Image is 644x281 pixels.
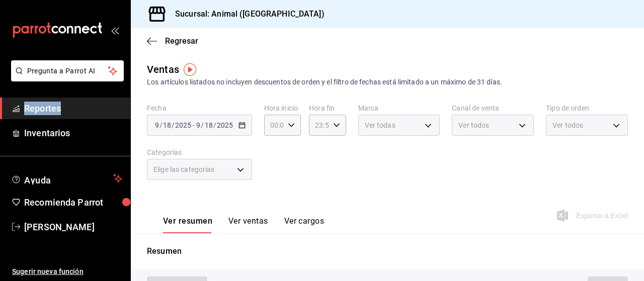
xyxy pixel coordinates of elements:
[365,120,395,130] span: Ver todas
[24,220,122,234] span: [PERSON_NAME]
[216,121,233,129] input: ----
[7,73,124,83] a: Pregunta a Parrot AI
[201,121,204,129] span: /
[196,121,201,129] input: --
[165,36,198,46] span: Regresar
[147,36,198,46] button: Regresar
[167,8,325,20] h3: Sucursal: Animal ([GEOGRAPHIC_DATA])
[452,105,534,112] label: Canal de venta
[111,26,119,34] button: open_drawer_menu
[163,216,212,233] button: Ver resumen
[546,105,628,112] label: Tipo de orden
[147,62,179,77] div: Ventas
[264,105,301,112] label: Hora inicio
[24,196,122,209] span: Recomienda Parrot
[228,216,268,233] button: Ver ventas
[163,216,324,233] div: navigation tabs
[172,121,175,129] span: /
[12,266,122,277] span: Sugerir nueva función
[147,77,628,87] div: Los artículos listados no incluyen descuentos de orden y el filtro de fechas está limitado a un m...
[24,102,122,115] span: Reportes
[147,105,252,112] label: Fecha
[204,121,213,129] input: --
[213,121,216,129] span: /
[159,121,163,129] span: /
[147,245,628,257] p: Resumen
[24,126,122,140] span: Inventarios
[147,149,252,156] label: Categorías
[24,172,109,184] span: Ayuda
[11,60,124,81] button: Pregunta a Parrot AI
[153,164,215,174] span: Elige las categorías
[552,120,583,130] span: Ver todos
[309,105,346,112] label: Hora fin
[154,121,159,129] input: --
[184,63,196,76] img: Tooltip marker
[193,121,195,129] span: -
[358,105,440,112] label: Marca
[284,216,325,233] button: Ver cargos
[163,121,172,129] input: --
[458,120,489,130] span: Ver todos
[175,121,192,129] input: ----
[27,66,108,76] span: Pregunta a Parrot AI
